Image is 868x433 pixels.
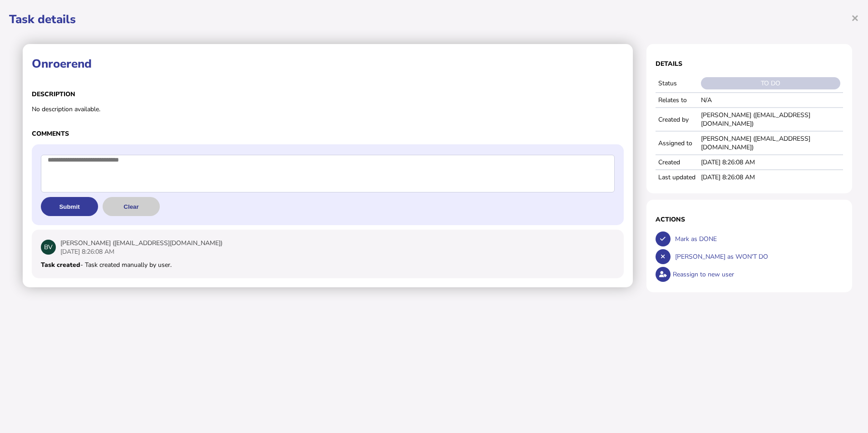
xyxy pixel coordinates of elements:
[32,129,624,138] h3: Comments
[656,59,843,68] h1: Details
[698,155,843,170] td: [DATE] 8:26:08 AM
[41,240,56,255] div: BV
[656,108,698,131] td: Created by
[698,131,843,155] td: [PERSON_NAME] ([EMAIL_ADDRESS][DOMAIN_NAME])
[698,170,843,184] td: [DATE] 8:26:08 AM
[60,239,222,247] app-user-presentation: [PERSON_NAME] ([EMAIL_ADDRESS][DOMAIN_NAME])
[701,77,840,89] div: TO DO
[656,131,698,155] td: Assigned to
[41,261,615,269] div: - Task created manually by user.
[698,108,843,131] td: [PERSON_NAME] ([EMAIL_ADDRESS][DOMAIN_NAME])
[656,215,843,224] h1: Actions
[32,90,624,98] h3: Description
[851,9,859,26] span: ×
[60,247,222,256] div: [DATE] 8:26:08 AM
[32,56,624,72] h1: Onroerend
[32,105,624,113] div: No description available.
[698,93,843,108] td: N/A
[671,266,843,283] div: Reassign to new user
[9,11,859,27] h1: Task details
[656,170,698,184] td: Last updated
[656,74,698,93] td: Status
[656,155,698,170] td: Created
[673,230,843,248] div: Mark as DONE
[103,197,160,216] button: Clear
[673,248,843,266] div: [PERSON_NAME] as WON'T DO
[41,261,80,269] b: Task created
[41,197,98,216] button: Submit
[656,93,698,108] td: Relates to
